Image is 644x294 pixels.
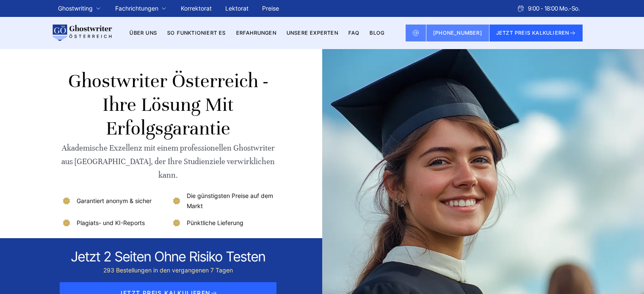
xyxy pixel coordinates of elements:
a: Über uns [130,30,157,36]
img: Plagiats- und KI-Reports [61,218,72,228]
a: Preise [262,5,279,12]
li: Pünktliche Lieferung [171,218,275,228]
a: Unsere Experten [287,30,338,36]
img: Garantiert anonym & sicher [61,196,72,206]
div: Jetzt 2 seiten ohne risiko testen [71,248,265,265]
div: 293 Bestellungen in den vergangenen 7 Tagen [71,265,265,275]
img: Email [412,30,419,36]
a: So funktioniert es [167,30,226,36]
li: Garantiert anonym & sicher [61,191,165,211]
li: Plagiats- und KI-Reports [61,218,165,228]
a: [PHONE_NUMBER] [426,25,489,41]
a: Ghostwriting [58,3,93,14]
span: [PHONE_NUMBER] [433,30,482,36]
a: FAQ [348,30,360,36]
a: Fachrichtungen [115,3,158,14]
h1: Ghostwriter Österreich - Ihre Lösung mit Erfolgsgarantie [61,69,275,140]
a: Erfahrungen [236,30,276,36]
div: Akademische Exzellenz mit einem professionellen Ghostwriter aus [GEOGRAPHIC_DATA], der Ihre Studi... [61,141,275,182]
a: Korrektorat [181,5,212,12]
a: Lektorat [225,5,249,12]
img: Die günstigsten Preise auf dem Markt [171,196,182,206]
a: BLOG [370,30,384,36]
img: Schedule [517,5,525,12]
img: Pünktliche Lieferung [171,218,182,228]
button: JETZT PREIS KALKULIEREN [489,25,583,41]
img: logo wirschreiben [51,25,112,41]
li: Die günstigsten Preise auf dem Markt [171,191,275,211]
span: 9:00 - 18:00 Mo.-So. [528,3,580,14]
